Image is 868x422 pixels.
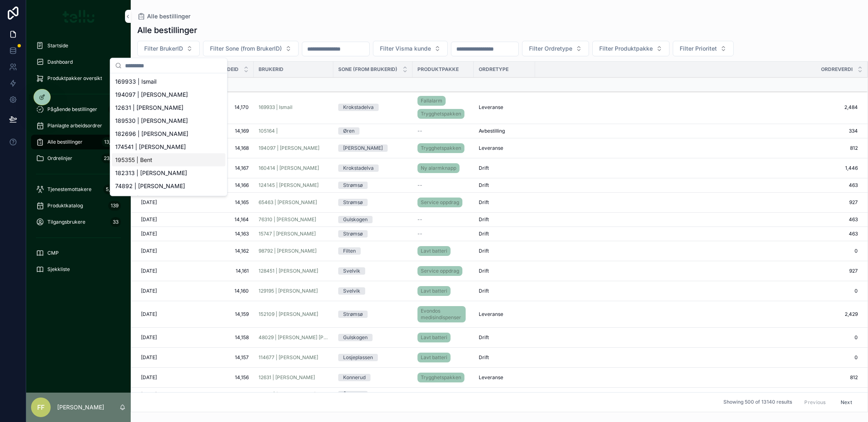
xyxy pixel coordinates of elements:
a: Trygghetspakken [417,373,464,382]
a: Lavt batteri [417,286,451,296]
span: Trygghetspakken [421,374,461,381]
span: 14,164 [197,216,249,223]
span: Filter BrukerID [144,44,183,53]
a: -- [417,216,469,223]
span: 182696 | [PERSON_NAME] [115,130,188,138]
a: Krokstadelva [338,104,408,111]
a: Drift [479,216,530,223]
div: Konnerud [343,374,366,381]
a: Trygghetspakken [417,142,469,155]
a: Strømsø [338,182,408,189]
a: 194097 | [PERSON_NAME] [259,145,328,151]
a: Drift [479,199,530,206]
span: 189530 | [PERSON_NAME] [115,117,188,125]
a: 105164 | [259,128,278,134]
span: Drift [479,268,489,274]
span: 0 [535,248,858,254]
a: Alle bestillinger13,140 [31,135,126,149]
a: Strømsø [338,230,408,238]
span: -- [417,216,422,223]
span: Lavt batteri [421,334,447,341]
a: Filten [338,247,408,255]
a: [DATE] [141,311,187,318]
a: 0 [535,334,858,341]
a: 14,159 [197,311,249,318]
a: Strømsø [338,311,408,318]
a: Ny alarmknapp [417,163,460,173]
span: Alle bestillinger [47,139,83,145]
span: Ordreverdi [821,66,852,73]
a: 128451 | [PERSON_NAME] [259,268,318,274]
a: 927 [535,199,858,206]
a: 48029 | [PERSON_NAME] [PERSON_NAME] [259,334,328,341]
a: Lavt batteri [417,284,469,298]
span: Showing 500 of 13140 results [723,399,792,406]
a: 2,484 [535,104,858,111]
a: Sjekkliste [31,262,126,277]
span: 14,163 [197,231,249,237]
div: Strømsø [343,230,363,238]
div: Gulskogen [343,216,368,223]
div: 182 [108,104,121,114]
button: Select Button [522,41,589,56]
a: CMP [31,246,126,260]
a: 3,356 [535,391,858,398]
a: Øren [338,127,408,135]
span: Filter Visma kunde [380,44,431,53]
a: Avbestilling [479,128,530,134]
a: Drift [479,182,530,189]
a: 14,165 [197,199,249,206]
a: 76310 | [PERSON_NAME] [259,216,328,223]
a: -- [417,391,469,398]
span: 169933 | Ismail [115,78,156,86]
a: Lavt batteri [417,244,469,258]
a: Leveranse [479,374,530,381]
span: 169933 | Ismail [259,104,292,111]
span: BrukerID [259,66,283,73]
span: Produktkatalog [47,202,83,209]
div: Losjeplassen [343,354,373,361]
span: Drift [479,165,489,171]
span: Trygghetspakken [421,111,461,117]
a: 14,161 [197,268,249,274]
a: 152109 | [PERSON_NAME] [259,311,328,318]
span: Filter Produktpakke [599,44,653,53]
span: Planlagte arbeidsordrer [47,122,102,129]
a: [PERSON_NAME] [338,144,408,152]
a: Tilgangsbrukere33 [31,215,126,229]
span: Drift [479,231,489,237]
a: 65463 | [PERSON_NAME] [259,199,328,206]
span: Produktpakke [417,66,459,73]
a: Trygghetspakken [417,371,469,384]
a: 160414 | [PERSON_NAME] [259,165,319,171]
span: 124145 | [PERSON_NAME] [259,182,319,189]
a: Trygghetspakken [417,109,464,119]
a: 14,157 [197,354,249,361]
a: Leveranse [479,311,530,318]
span: Ordretype [479,66,509,73]
span: 12631 | [PERSON_NAME] [115,104,183,112]
a: 129195 | [PERSON_NAME] [259,288,318,294]
div: Krokstadelva [343,104,374,111]
a: Lavt batteri [417,353,451,362]
span: 182313 | [PERSON_NAME] [115,169,187,177]
a: Produktkatalog139 [31,198,126,213]
a: Svelvik [338,267,408,275]
a: 65463 | [PERSON_NAME] [259,199,317,206]
div: [PERSON_NAME] [343,144,383,152]
span: Leveranse [479,145,503,151]
a: Alle bestillinger [137,12,190,20]
span: 12631 | [PERSON_NAME] [259,374,315,381]
a: Leveranse [479,145,530,151]
span: Ordrelinjer [47,155,72,162]
a: Lavt batteri [417,246,451,256]
div: Gulskogen [343,334,368,341]
div: Strømsø [343,182,363,189]
span: 463 [535,216,858,223]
